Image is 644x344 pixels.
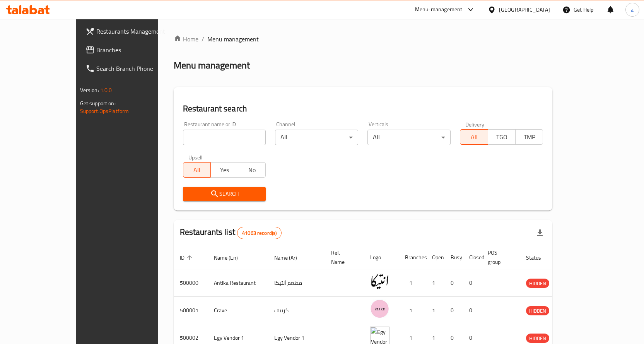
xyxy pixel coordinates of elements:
[331,248,355,267] span: Ref. Name
[268,269,325,297] td: مطعم أنتيكا
[367,130,451,145] div: All
[268,297,325,324] td: كرييف
[491,132,512,143] span: TGO
[370,299,389,318] img: Crave
[364,246,399,269] th: Logo
[96,45,178,55] span: Branches
[210,162,238,178] button: Yes
[80,106,129,116] a: Support.OpsPlatform
[526,253,551,262] span: Status
[465,122,485,127] label: Delivery
[275,130,358,145] div: All
[174,34,198,44] a: Home
[174,269,208,297] td: 500000
[463,269,482,297] td: 0
[241,164,263,176] span: No
[80,98,116,108] span: Get support on:
[79,22,184,41] a: Restaurants Management
[444,297,463,324] td: 0
[80,85,99,95] span: Version:
[180,226,282,239] h2: Restaurants list
[526,334,549,343] span: HIDDEN
[186,164,208,176] span: All
[415,5,463,14] div: Menu-management
[399,297,426,324] td: 1
[207,34,259,44] span: Menu management
[237,227,282,239] div: Total records count
[488,129,516,145] button: TGO
[526,306,549,315] div: HIDDEN
[180,253,195,262] span: ID
[426,297,444,324] td: 1
[96,64,178,73] span: Search Branch Phone
[526,306,549,315] span: HIDDEN
[499,5,550,14] div: [GEOGRAPHIC_DATA]
[531,224,549,242] div: Export file
[488,248,511,267] span: POS group
[214,164,235,176] span: Yes
[515,129,543,145] button: TMP
[370,272,389,291] img: Antika Restaurant
[183,162,211,178] button: All
[238,162,266,178] button: No
[463,297,482,324] td: 0
[202,34,204,44] li: /
[174,297,208,324] td: 500001
[526,334,549,343] div: HIDDEN
[463,132,485,143] span: All
[174,59,250,72] h2: Menu management
[174,34,553,44] nav: breadcrumb
[526,279,549,288] span: HIDDEN
[399,246,426,269] th: Branches
[188,154,203,160] label: Upsell
[183,103,543,115] h2: Restaurant search
[426,246,444,269] th: Open
[444,246,463,269] th: Busy
[214,253,248,262] span: Name (En)
[463,246,482,269] th: Closed
[208,269,268,297] td: Antika Restaurant
[79,41,184,59] a: Branches
[100,85,112,95] span: 1.0.0
[189,189,260,199] span: Search
[519,132,540,143] span: TMP
[183,130,266,145] input: Search for restaurant name or ID..
[274,253,307,262] span: Name (Ar)
[79,59,184,78] a: Search Branch Phone
[444,269,463,297] td: 0
[237,229,281,237] span: 41063 record(s)
[208,297,268,324] td: Crave
[631,5,634,14] span: a
[96,27,178,36] span: Restaurants Management
[426,269,444,297] td: 1
[460,129,488,145] button: All
[183,187,266,201] button: Search
[399,269,426,297] td: 1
